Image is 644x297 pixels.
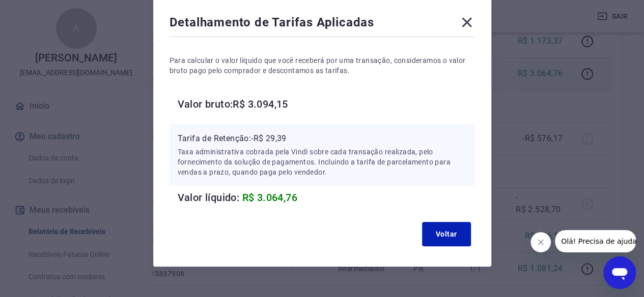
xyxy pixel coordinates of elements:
p: Tarifa de Retenção: -R$ 29,39 [178,133,467,145]
p: Taxa administrativa cobrada pela Vindi sobre cada transação realizada, pelo fornecimento da soluç... [178,147,467,177]
iframe: Botão para abrir a janela de mensagens [603,256,636,289]
span: Olá! Precisa de ajuda? [6,7,86,15]
p: Para calcular o valor líquido que você receberá por uma transação, consideramos o valor bruto pag... [170,55,475,76]
div: Detalhamento de Tarifas Aplicadas [170,14,475,35]
button: Voltar [422,222,471,246]
h6: Valor bruto: R$ 3.094,15 [178,96,475,112]
iframe: Fechar mensagem [530,232,551,252]
span: R$ 3.064,76 [242,191,297,204]
h6: Valor líquido: [178,189,475,206]
iframe: Mensagem da empresa [555,230,636,252]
